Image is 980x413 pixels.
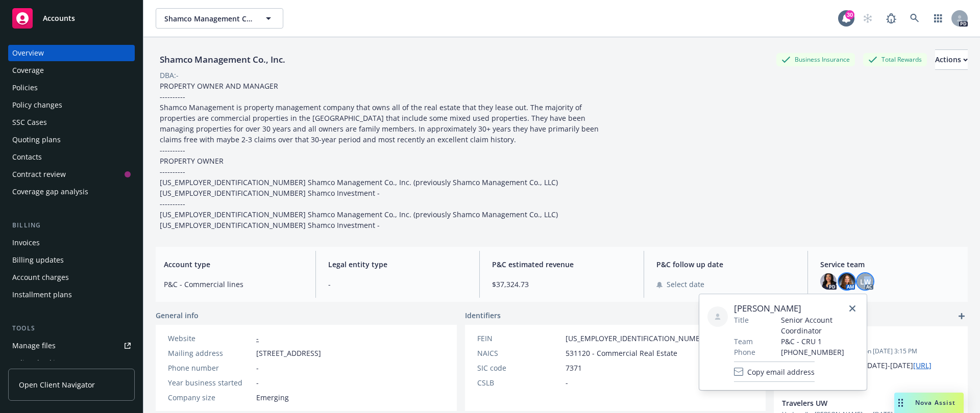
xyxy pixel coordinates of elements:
span: Select date [667,279,704,290]
span: 7371 [566,363,582,373]
span: Team [734,336,753,347]
span: [US_EMPLOYER_IDENTIFICATION_NUMBER] [566,333,712,344]
div: Policy changes [12,97,62,113]
div: FEIN [477,333,561,344]
span: Phone [734,347,755,357]
button: Shamco Management Co., Inc. [156,8,283,29]
a: Manage files [8,338,135,354]
span: Legal entity type [328,259,468,270]
button: Actions [935,49,968,70]
span: Identifiers [465,310,501,321]
a: close [846,302,859,315]
a: Invoices [8,235,135,251]
div: Shamco Management Co., Inc. [156,53,289,66]
span: Nova Assist [915,398,955,407]
span: Shamco Management Co., Inc. [164,13,253,24]
div: SSC Cases [12,114,47,131]
a: Contract review [8,166,135,183]
div: Contacts [12,149,42,165]
div: Drag to move [894,393,907,413]
span: Copy email address [747,367,815,377]
div: Billing updates [12,252,64,268]
a: Switch app [928,8,948,29]
span: Title [734,315,749,325]
a: - [256,333,259,343]
div: Account charges [12,269,69,286]
div: Coverage gap analysis [12,184,88,200]
span: [PHONE_NUMBER] [781,347,859,357]
div: Phone number [168,363,252,373]
a: Accounts [8,4,135,33]
div: Company size [168,392,252,403]
div: Business Insurance [776,53,855,66]
span: Account type [164,259,303,270]
a: Contacts [8,149,135,165]
a: Coverage [8,62,135,79]
a: Quoting plans [8,132,135,148]
p: [BPO Indio Submission] [DATE]-[DATE] [782,360,960,381]
div: Manage files [12,338,56,354]
span: - [566,377,568,388]
a: Search [904,8,925,29]
div: Billing [8,220,135,230]
span: General info [156,310,199,321]
div: Website [168,333,252,344]
a: Installment plans [8,287,135,303]
div: 30 [845,10,854,19]
div: Policy checking [12,355,64,371]
img: photo [820,273,837,290]
div: Actions [935,50,968,69]
img: photo [839,273,855,290]
a: Account charges [8,269,135,286]
div: Quoting plans [12,132,61,148]
div: Mailing address [168,348,252,358]
span: Emerging [256,392,289,403]
a: Report a Bug [881,8,901,29]
div: Policies [12,80,38,96]
span: Senior Account Coordinator [781,315,859,336]
a: Policy changes [8,97,135,113]
span: [PERSON_NAME] [734,302,859,315]
div: Installment plans [12,287,72,303]
a: add [955,310,968,322]
button: Nova Assist [894,393,964,413]
div: SIC code [477,363,561,373]
div: DBA: - [160,70,179,81]
span: 531120 - Commercial Real Estate [566,348,677,358]
span: Updated by [PERSON_NAME] on [DATE] 3:15 PM [782,347,960,356]
a: Billing updates [8,252,135,268]
div: Overview [12,45,44,61]
div: NAICS [477,348,561,358]
span: [STREET_ADDRESS] [256,348,321,358]
div: Coverage [12,62,44,79]
span: Service team [820,259,960,270]
div: Year business started [168,377,252,388]
div: Contract review [12,166,66,183]
a: Start snowing [857,8,878,29]
span: - [256,377,259,388]
span: PROPERTY OWNER AND MANAGER ---------- Shamco Management is property management company that owns ... [160,81,601,230]
a: Overview [8,45,135,61]
div: Submission'sUpdatedby [PERSON_NAME] on [DATE] 3:15 PM[BPO Indio Submission] [DATE]-[DATE][URL][DO... [774,326,968,390]
div: Invoices [12,235,40,251]
span: P&C - CRU 1 [781,336,859,347]
span: P&C follow up date [656,259,796,270]
span: LW [860,276,871,287]
span: - [256,363,259,373]
a: Policies [8,80,135,96]
span: P&C estimated revenue [492,259,631,270]
button: Copy email address [734,362,815,382]
div: Total Rewards [863,53,927,66]
a: SSC Cases [8,114,135,131]
span: $37,324.73 [492,279,631,290]
span: - [328,279,468,290]
div: CSLB [477,377,561,388]
div: Tools [8,323,135,333]
a: Coverage gap analysis [8,184,135,200]
span: P&C - Commercial lines [164,279,303,290]
span: Accounts [43,14,75,22]
span: Travelers UW [782,398,933,408]
span: Open Client Navigator [19,379,95,390]
a: Policy checking [8,355,135,371]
